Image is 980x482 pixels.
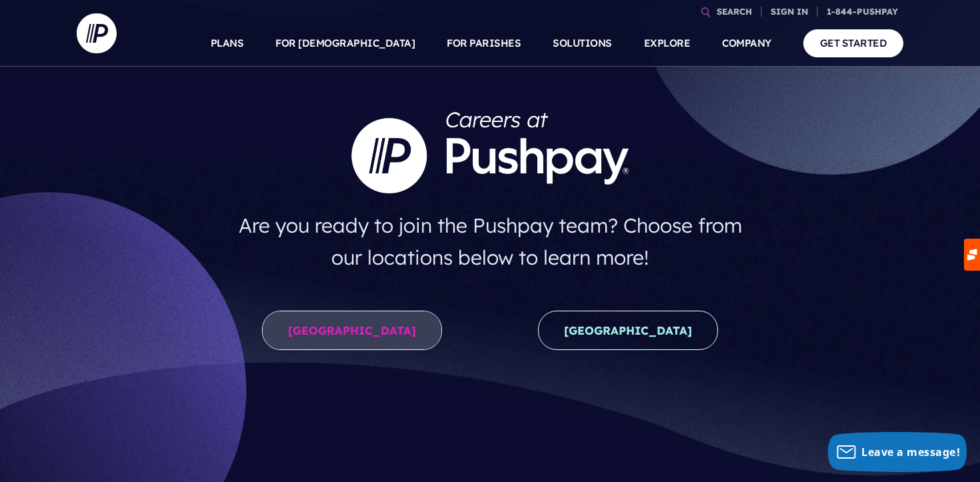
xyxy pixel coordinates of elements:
[447,20,521,67] a: FOR PARISHES
[828,432,967,472] button: Leave a message!
[861,445,960,459] span: Leave a message!
[225,204,755,279] h4: Are you ready to join the Pushpay team? Choose from our locations below to learn more!
[553,20,612,67] a: SOLUTIONS
[262,311,442,350] a: [GEOGRAPHIC_DATA]
[211,20,244,67] a: PLANS
[803,29,904,57] a: GET STARTED
[538,311,718,350] a: [GEOGRAPHIC_DATA]
[644,20,691,67] a: EXPLORE
[275,20,415,67] a: FOR [DEMOGRAPHIC_DATA]
[722,20,771,67] a: COMPANY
